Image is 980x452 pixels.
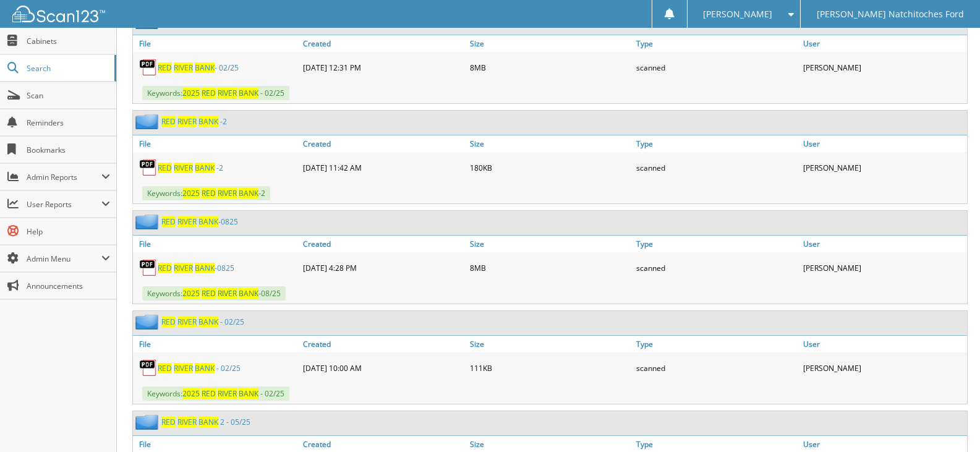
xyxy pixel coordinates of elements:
[633,336,800,352] a: Type
[27,199,101,210] span: User Reports
[198,116,218,127] span: B A N K
[161,417,176,427] span: R E D
[133,336,300,352] a: File
[27,145,110,155] span: Bookmarks
[195,363,215,373] span: B A N K
[174,62,193,73] span: R I V E R
[12,6,105,22] img: scan123-logo-white.svg
[161,116,227,127] a: RED RIVER BANK -2
[218,188,237,198] span: R I V E R
[177,216,197,227] span: R I V E R
[239,88,258,98] span: B A N K
[218,88,237,98] span: R I V E R
[300,35,467,52] a: Created
[633,356,800,380] div: scanned
[202,288,216,299] span: R E D
[161,116,176,127] span: R E D
[182,388,200,399] span: 2 0 2 5
[139,58,158,77] img: PDF.png
[800,356,967,380] div: [PERSON_NAME]
[158,62,239,73] a: RED RIVER BANK- 02/25
[27,36,110,46] span: Cabinets
[27,281,110,291] span: Announcements
[239,388,258,399] span: B A N K
[133,35,300,52] a: File
[467,135,634,152] a: Size
[174,263,193,273] span: R I V E R
[27,117,110,128] span: Reminders
[158,363,241,373] a: RED RIVER BANK - 02/25
[198,216,218,227] span: B A N K
[467,236,634,252] a: Size
[817,11,964,18] span: [PERSON_NAME] Natchitoches Ford
[202,88,216,98] span: R E D
[800,135,967,152] a: User
[633,35,800,52] a: Type
[467,55,634,80] div: 8MB
[135,114,161,129] img: folder2.png
[177,417,197,427] span: R I V E R
[174,363,193,373] span: R I V E R
[139,158,158,177] img: PDF.png
[633,255,800,280] div: scanned
[467,35,634,52] a: Size
[218,288,237,299] span: R I V E R
[158,363,172,373] span: R E D
[142,386,289,401] span: Keywords: - 0 2 / 2 5
[139,258,158,277] img: PDF.png
[27,63,108,74] span: Search
[158,163,172,173] span: R E D
[177,116,197,127] span: R I V E R
[142,86,289,100] span: Keywords: - 0 2 / 2 5
[800,336,967,352] a: User
[161,216,238,227] a: RED RIVER BANK-0825
[27,254,101,264] span: Admin Menu
[300,155,467,180] div: [DATE] 11:42 AM
[800,35,967,52] a: User
[300,135,467,152] a: Created
[135,214,161,229] img: folder2.png
[467,255,634,280] div: 8MB
[633,55,800,80] div: scanned
[135,314,161,330] img: folder2.png
[300,236,467,252] a: Created
[300,55,467,80] div: [DATE] 12:31 PM
[133,135,300,152] a: File
[158,163,223,173] a: RED RIVER BANK -2
[633,135,800,152] a: Type
[174,163,193,173] span: R I V E R
[27,226,110,237] span: Help
[300,255,467,280] div: [DATE] 4:28 PM
[161,317,244,327] a: RED RIVER BANK - 02/25
[161,317,176,327] span: R E D
[135,414,161,430] img: folder2.png
[239,288,258,299] span: B A N K
[27,90,110,101] span: Scan
[195,62,215,73] span: B A N K
[182,288,200,299] span: 2 0 2 5
[27,172,101,182] span: Admin Reports
[158,263,234,273] a: RED RIVER BANK-0825
[800,255,967,280] div: [PERSON_NAME]
[195,163,215,173] span: B A N K
[161,216,176,227] span: R E D
[218,388,237,399] span: R I V E R
[703,11,772,18] span: [PERSON_NAME]
[158,263,172,273] span: R E D
[467,336,634,352] a: Size
[918,393,980,452] iframe: Chat Widget
[198,417,218,427] span: B A N K
[800,155,967,180] div: [PERSON_NAME]
[202,388,216,399] span: R E D
[633,155,800,180] div: scanned
[198,317,218,327] span: B A N K
[800,55,967,80] div: [PERSON_NAME]
[133,236,300,252] a: File
[633,236,800,252] a: Type
[239,188,258,198] span: B A N K
[158,62,172,73] span: R E D
[161,417,250,427] a: RED RIVER BANK 2 - 05/25
[195,263,215,273] span: B A N K
[177,317,197,327] span: R I V E R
